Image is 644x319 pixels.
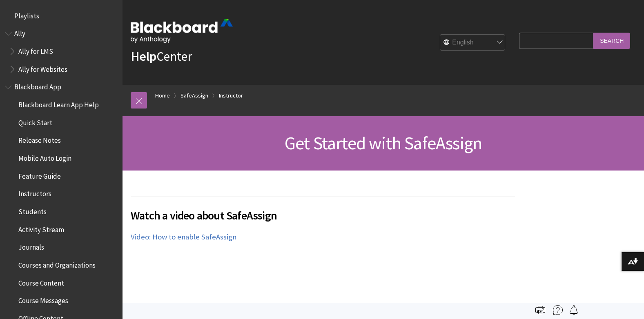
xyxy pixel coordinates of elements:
span: Get Started with SafeAssign [285,132,482,154]
span: Ally for Websites [18,62,67,73]
span: Courses and Organizations [18,258,96,269]
span: Blackboard App [14,80,61,91]
a: Video: How to enable SafeAssign [131,232,236,242]
img: Print [535,305,545,315]
span: Students [18,205,47,216]
nav: Book outline for Playlists [5,9,118,23]
strong: Help [131,48,156,64]
input: Search [593,33,630,49]
a: Home [155,91,170,101]
img: Follow this page [569,305,579,315]
span: Ally for LMS [18,44,53,55]
span: Watch a video about SafeAssign [131,207,515,224]
span: Ally [14,27,25,38]
span: Mobile Auto Login [18,151,71,162]
span: Activity Stream [18,223,64,234]
img: More help [553,305,563,315]
span: Course Messages [18,294,68,305]
span: Journals [18,241,44,252]
span: Quick Start [18,116,52,127]
span: Blackboard Learn App Help [18,98,99,109]
select: Site Language Selector [440,35,506,51]
nav: Book outline for Anthology Ally Help [5,27,118,76]
span: Feature Guide [18,169,61,180]
span: Instructors [18,187,51,198]
img: Blackboard by Anthology [131,19,233,43]
a: SafeAssign [180,91,208,101]
span: Course Content [18,276,64,287]
span: Playlists [14,9,39,20]
a: HelpCenter [131,48,192,64]
a: Instructor [219,91,243,101]
span: Release Notes [18,134,61,145]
